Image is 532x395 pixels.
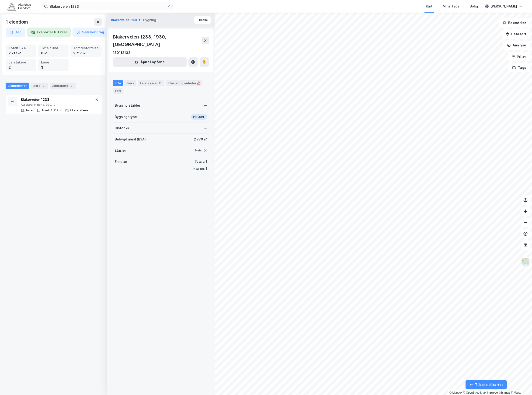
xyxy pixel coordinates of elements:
[6,28,25,37] button: Tag
[21,97,88,102] div: Blakerveien 1233
[426,3,432,9] div: Kart
[204,125,207,131] div: —
[463,391,486,394] a: OpenStreetMap
[157,81,162,85] div: 2
[41,45,66,51] div: Totalt BRA
[41,60,66,65] div: Eiere
[168,81,201,85] div: Etasjer og enheter
[113,33,202,48] div: Blakerveien 1233, 1930, [GEOGRAPHIC_DATA]
[50,83,76,89] div: Leietakere
[487,391,510,394] a: Improve this map
[509,373,532,395] div: Kontrollprogram for chat
[508,63,530,72] button: Tags
[449,391,462,394] a: Mapbox
[41,84,46,88] div: 3
[31,83,48,89] div: Eiere
[115,159,127,164] div: Enheter
[115,136,146,142] div: Bebygd areal (BYA)
[69,84,74,88] div: 2
[205,159,207,164] div: 1
[113,50,131,56] div: 150112133
[115,114,137,120] div: Bygningstype
[9,51,34,56] div: 2 717 ㎡
[41,51,66,56] div: 0 ㎡
[73,28,108,37] button: Sammendrag
[443,3,459,9] div: Mine Tags
[113,57,187,67] button: Åpne i ny fane
[73,51,99,56] div: 2 717 ㎡
[111,18,138,22] button: Blakerveien 1233
[194,16,211,24] button: Tilbake
[193,167,205,171] div: Næring:
[204,103,207,108] div: —
[509,373,532,395] iframe: Chat Widget
[138,80,164,86] div: Leietakere
[48,3,167,10] input: Søk på adresse, matrikkel, gårdeiere, leietakere eller personer
[502,29,530,39] button: Datasett
[42,108,62,112] div: Tomt: 2 717 ㎡
[6,18,29,26] div: 1 eiendom
[194,136,207,142] div: 2 770 ㎡
[466,380,507,389] button: Tilbake til kartet
[113,80,123,86] div: Info
[115,125,129,131] div: Historikk
[499,18,530,28] button: Bokmerker
[195,160,205,164] div: Totalt:
[115,103,142,108] div: Bygning etablert
[470,3,478,9] div: Bolig
[521,257,530,266] img: Z
[115,148,126,153] div: Etasjer
[503,41,530,50] button: Analyse
[73,45,99,51] div: Tomtestørrelse
[143,17,156,23] div: Bygning
[6,83,29,89] div: Eiendommer
[27,28,71,37] button: Eksporter til Excel
[205,166,207,171] div: 1
[41,65,66,70] div: 3
[70,108,88,112] div: 2 Leietakere
[9,45,34,51] div: Totalt BYA
[113,88,123,94] div: ESG
[25,108,34,112] div: Annet
[9,60,34,65] div: Leietakere
[7,2,31,10] img: akershus-eiendom-logo.9091f326c980b4bce74ccdd9f866810c.svg
[490,3,517,9] div: [PERSON_NAME]
[508,52,530,61] button: Filter
[125,80,136,86] div: Eiere
[195,149,202,152] div: Heis:
[21,103,88,107] div: Aurskog-Høland, 200/19
[9,65,34,70] div: 2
